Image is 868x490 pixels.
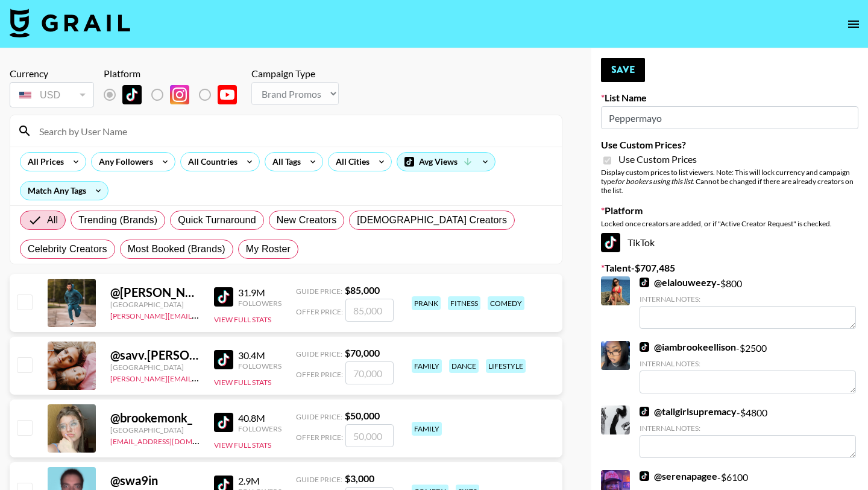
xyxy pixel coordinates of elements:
div: Internal Notes: [640,359,856,368]
a: [PERSON_NAME][EMAIL_ADDRESS][DOMAIN_NAME] [110,372,289,383]
div: - $ 4800 [640,406,856,458]
label: Use Custom Prices? [601,139,858,151]
div: @ brookemonk_ [110,410,200,425]
div: prank [412,296,441,310]
div: All Prices [20,153,66,171]
strong: $ 85,000 [345,284,380,296]
div: Any Followers [92,153,156,171]
label: Platform [601,205,858,217]
a: @tallgirlsupremacy [640,406,737,418]
div: comedy [488,296,524,310]
span: Offer Price: [296,433,343,442]
button: View Full Stats [214,378,271,387]
div: All Cities [329,153,372,171]
span: Quick Turnaround [178,213,256,227]
div: 31.9M [238,287,281,299]
div: family [412,359,442,373]
button: open drawer [841,12,866,36]
input: 85,000 [345,299,394,322]
input: Search by User Name [32,121,555,141]
a: [PERSON_NAME][EMAIL_ADDRESS][DOMAIN_NAME] [110,309,289,320]
div: @ swa9in [110,473,200,488]
div: Locked once creators are added, or if "Active Creator Request" is checked. [601,219,858,228]
span: Trending (Brands) [78,213,157,227]
a: @elalouweezy [640,276,717,288]
div: Avg Views [397,153,495,171]
label: List Name [601,92,858,104]
div: [GEOGRAPHIC_DATA] [110,300,200,309]
span: Most Booked (Brands) [128,242,225,256]
img: TikTok [601,233,620,252]
strong: $ 70,000 [345,347,380,358]
img: TikTok [214,350,233,369]
img: TikTok [640,278,649,287]
img: YouTube [218,85,237,104]
span: All [47,213,58,227]
span: New Creators [277,213,337,227]
div: TikTok [601,233,858,252]
div: - $ 2500 [640,341,856,393]
img: TikTok [122,85,142,104]
div: Currency is locked to USD [10,80,94,110]
div: Match Any Tags [20,182,108,200]
button: Save [601,58,645,82]
div: All Countries [181,153,240,171]
span: Guide Price: [296,287,342,296]
div: @ [PERSON_NAME].[PERSON_NAME] [110,285,200,300]
div: Followers [238,361,281,371]
div: fitness [448,296,480,310]
span: My Roster [246,242,291,256]
strong: $ 3,000 [345,472,374,484]
span: Celebrity Creators [28,242,107,256]
div: All Tags [265,153,303,171]
div: Internal Notes: [640,294,856,304]
span: [DEMOGRAPHIC_DATA] Creators [357,213,507,227]
div: [GEOGRAPHIC_DATA] [110,425,200,434]
a: [EMAIL_ADDRESS][DOMAIN_NAME] [110,434,231,446]
div: Currency [10,68,94,80]
div: dance [449,359,479,373]
img: TikTok [214,287,233,307]
div: @ savv.[PERSON_NAME] [110,348,200,363]
div: lifestyle [486,359,526,373]
span: Use Custom Prices [618,153,697,165]
span: Offer Price: [296,370,343,379]
a: @serenapagee [640,470,717,482]
div: 40.8M [238,412,281,424]
div: Internal Notes: [640,424,856,433]
div: Display custom prices to list viewers. Note: This will lock currency and campaign type . Cannot b... [601,168,858,195]
div: 30.4M [238,349,281,361]
span: Guide Price: [296,475,342,484]
button: View Full Stats [214,315,271,324]
div: Campaign Type [251,68,339,80]
div: [GEOGRAPHIC_DATA] [110,363,200,372]
div: - $ 800 [640,276,856,329]
div: List locked to TikTok. [104,82,247,107]
a: @iambrookeellison [640,341,736,353]
img: Instagram [170,85,189,104]
div: Followers [238,424,281,433]
img: TikTok [214,413,233,432]
div: Followers [238,299,281,308]
div: Platform [104,68,247,80]
span: Offer Price: [296,307,343,316]
em: for bookers using this list [615,177,693,186]
img: TikTok [640,407,649,416]
div: USD [12,84,92,106]
strong: $ 50,000 [345,410,380,421]
button: View Full Stats [214,441,271,450]
div: family [412,422,442,436]
img: Grail Talent [10,8,130,37]
input: 50,000 [345,424,394,447]
img: TikTok [640,471,649,481]
span: Guide Price: [296,412,342,421]
label: Talent - $ 707,485 [601,262,858,274]
img: TikTok [640,342,649,352]
input: 70,000 [345,361,394,384]
div: 2.9M [238,475,281,487]
span: Guide Price: [296,349,342,358]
